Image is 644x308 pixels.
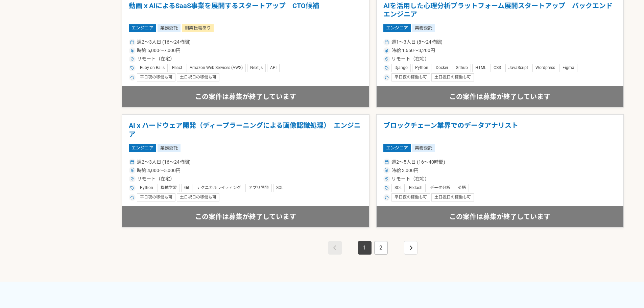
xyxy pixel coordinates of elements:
[494,65,501,71] span: CSS
[385,75,389,79] img: ico_star-c4f7eedc.svg
[374,241,388,255] a: Page 2
[137,55,175,63] span: リモート（在宅）
[508,65,528,71] span: JavaScript
[385,57,389,61] img: ico_location_pin-352ac629.svg
[130,75,134,79] img: ico_star-c4f7eedc.svg
[137,47,181,54] span: 時給 5,000〜7,000円
[172,65,182,71] span: React
[248,185,269,191] span: アプリ開発
[383,121,617,139] h1: ブロックチェーン業界でのデータアナリスト
[385,40,389,44] img: ico_calendar-4541a85f.svg
[563,65,574,71] span: Figma
[158,144,181,151] span: 業務委託
[129,24,156,32] span: エンジニア
[385,160,389,164] img: ico_calendar-4541a85f.svg
[327,241,419,255] nav: pagination
[412,24,435,32] span: 業務委託
[377,206,624,227] div: この案件は募集が終了しています
[535,65,555,71] span: Wordpress
[137,167,181,174] span: 時給 4,000〜5,000円
[177,73,219,81] div: 土日祝日の稼働も可
[276,185,283,191] span: SQL
[385,49,389,53] img: ico_currency_yen-76ea2c4c.svg
[197,185,241,191] span: テクニカルライティング
[430,185,450,191] span: データ分析
[137,39,191,46] span: 週2〜3人日 (16〜24時間)
[129,144,156,151] span: エンジニア
[122,86,369,107] div: この案件は募集が終了しています
[158,24,181,32] span: 業務委託
[250,65,263,71] span: Next.js
[412,144,435,151] span: 業務委託
[475,65,486,71] span: HTML
[431,73,474,81] div: 土日祝日の稼働も可
[385,177,389,181] img: ico_location_pin-352ac629.svg
[130,40,134,44] img: ico_calendar-4541a85f.svg
[385,186,389,190] img: ico_tag-f97210f0.svg
[391,55,429,63] span: リモート（在宅）
[137,193,175,202] div: 平日夜の稼働も可
[140,185,153,191] span: Python
[190,65,243,71] span: Amazon Web Services (AWS)
[130,195,134,199] img: ico_star-c4f7eedc.svg
[177,193,219,202] div: 土日祝日の稼働も可
[358,241,372,255] a: Page 1
[391,175,429,183] span: リモート（在宅）
[383,24,411,32] span: エンジニア
[129,121,362,139] h1: AI x ハードウェア開発（ディープラーニングによる画像認識処理） エンジニア
[383,144,411,151] span: エンジニア
[456,65,468,71] span: Github
[458,185,466,191] span: 英語
[137,159,191,166] span: 週2〜3人日 (16〜24時間)
[182,24,214,32] span: 副業転職あり
[377,86,624,107] div: この案件は募集が終了しています
[391,73,430,81] div: 平日夜の稼働も可
[431,193,474,202] div: 土日祝日の稼働も可
[385,195,389,199] img: ico_star-c4f7eedc.svg
[415,65,428,71] span: Python
[395,65,408,71] span: Django
[391,159,445,166] span: 週2〜5人日 (16〜40時間)
[391,39,443,46] span: 週1〜3人日 (8〜24時間)
[137,175,175,183] span: リモート（在宅）
[130,186,134,190] img: ico_tag-f97210f0.svg
[122,206,369,227] div: この案件は募集が終了しています
[140,65,165,71] span: Ruby on Rails
[385,66,389,70] img: ico_tag-f97210f0.svg
[184,185,189,191] span: Git
[270,65,277,71] span: API
[436,65,448,71] span: Docker
[130,49,134,53] img: ico_currency_yen-76ea2c4c.svg
[137,73,175,81] div: 平日夜の稼働も可
[130,160,134,164] img: ico_calendar-4541a85f.svg
[161,185,177,191] span: 機械学習
[385,168,389,172] img: ico_currency_yen-76ea2c4c.svg
[130,66,134,70] img: ico_tag-f97210f0.svg
[129,2,362,19] h1: 動画ｘAIによるSaaS事業を展開するスタートアップ CTO候補
[409,185,423,191] span: Redash
[391,167,419,174] span: 時給 3,000円
[328,241,342,255] a: This is the first page
[395,185,402,191] span: SQL
[383,2,617,19] h1: AIを活用した心理分析プラットフォーム展開スタートアップ バックエンドエンジニア
[130,168,134,172] img: ico_currency_yen-76ea2c4c.svg
[130,57,134,61] img: ico_location_pin-352ac629.svg
[391,47,435,54] span: 時給 1,650〜3,200円
[130,177,134,181] img: ico_location_pin-352ac629.svg
[391,193,430,202] div: 平日夜の稼働も可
